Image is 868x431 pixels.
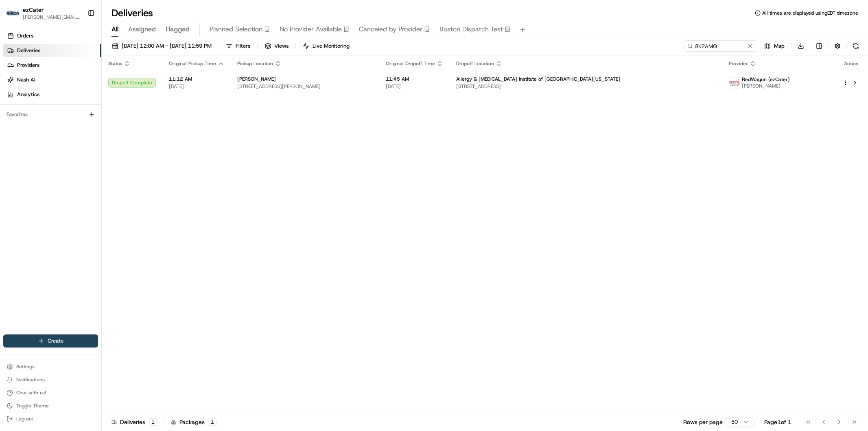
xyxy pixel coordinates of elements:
[237,60,273,67] span: Pickup Location
[313,42,350,50] span: Live Monitoring
[222,40,254,52] button: Filters
[169,60,216,67] span: Original Pickup Time
[729,60,748,67] span: Provider
[439,24,503,34] span: Boston Dispatch Test
[274,42,289,50] span: Views
[16,416,33,422] span: Log out
[3,387,98,398] button: Chat with us!
[742,76,790,83] span: RedWagon (ezCater)
[3,44,101,57] a: Deliveries
[236,42,250,50] span: Filters
[169,76,224,82] span: 11:12 AM
[210,24,262,34] span: Planned Selection
[386,76,443,82] span: 11:45 AM
[17,32,33,40] span: Orders
[386,60,435,67] span: Original Dropoff Time
[742,83,790,89] span: [PERSON_NAME]
[149,418,157,426] div: 1
[850,40,861,52] button: Refresh
[108,40,215,52] button: [DATE] 12:00 AM - [DATE] 11:59 PM
[683,418,723,426] p: Rows per page
[7,11,20,16] img: ezCater
[17,91,39,98] span: Analytics
[764,418,791,426] div: Page 1 of 1
[762,10,858,16] span: All times are displayed using EDT timezone
[16,389,46,396] span: Chat with us!
[237,76,276,82] span: [PERSON_NAME]
[3,413,98,424] button: Log out
[456,76,620,82] span: Allergy & [MEDICAL_DATA] Institute of [GEOGRAPHIC_DATA][US_STATE]
[774,42,785,50] span: Map
[359,24,422,34] span: Canceled by Provider
[3,29,101,42] a: Orders
[16,376,45,383] span: Notifications
[112,418,157,426] div: Deliveries
[48,337,63,345] span: Create
[166,24,190,34] span: Flagged
[684,40,757,52] input: Type to search
[386,83,443,90] span: [DATE]
[456,60,494,67] span: Dropoff Location
[108,60,122,67] span: Status
[23,14,81,20] button: [PERSON_NAME][EMAIL_ADDRESS][DOMAIN_NAME]
[122,42,212,50] span: [DATE] 12:00 AM - [DATE] 11:59 PM
[169,83,224,90] span: [DATE]
[3,73,101,86] a: Nash AI
[3,400,98,411] button: Toggle Theme
[280,24,342,34] span: No Provider Available
[3,88,101,101] a: Analytics
[171,418,217,426] div: Packages
[16,402,49,409] span: Toggle Theme
[3,361,98,372] button: Settings
[456,83,716,90] span: [STREET_ADDRESS]
[261,40,292,52] button: Views
[17,62,39,69] span: Providers
[112,7,153,20] h1: Deliveries
[3,374,98,385] button: Notifications
[17,47,40,54] span: Deliveries
[23,6,44,14] button: ezCater
[17,76,35,84] span: Nash AI
[3,3,84,23] button: ezCaterezCater[PERSON_NAME][EMAIL_ADDRESS][DOMAIN_NAME]
[237,83,373,90] span: [STREET_ADDRESS][PERSON_NAME]
[128,24,156,34] span: Assigned
[299,40,353,52] button: Live Monitoring
[729,77,740,88] img: time_to_eat_nevada_logo
[208,418,217,426] div: 1
[16,363,35,370] span: Settings
[843,60,860,67] div: Action
[3,108,98,121] div: Favorites
[3,59,101,72] a: Providers
[761,40,788,52] button: Map
[3,334,98,347] button: Create
[112,24,118,34] span: All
